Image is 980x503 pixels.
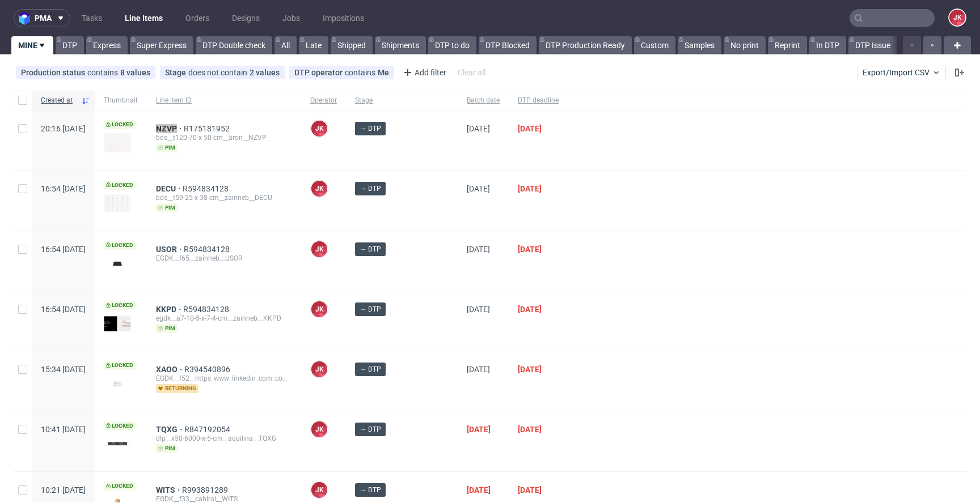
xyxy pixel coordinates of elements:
[768,36,807,54] a: Reprint
[104,376,131,391] img: version_two_editor_design
[345,68,378,77] span: contains
[311,421,327,437] figcaption: JK
[678,36,721,54] a: Samples
[188,68,250,77] span: does not contain
[311,301,327,317] figcaption: JK
[104,181,136,190] span: Locked
[378,68,389,77] div: Me
[184,425,233,434] a: R847192054
[156,365,184,374] span: XAOO
[225,9,267,27] a: Designs
[41,124,86,133] span: 20:16 [DATE]
[183,184,231,193] a: R594834128
[184,365,233,374] a: R394540896
[156,384,198,393] span: returning
[274,36,297,54] a: All
[104,133,131,152] img: version_two_editor_design
[184,124,232,133] a: R175181952
[467,425,491,434] span: [DATE]
[518,305,542,314] span: [DATE]
[467,485,491,495] span: [DATE]
[355,96,449,105] span: Stage
[276,9,307,27] a: Jobs
[360,424,381,434] span: → DTP
[86,36,128,54] a: Express
[130,36,193,54] a: Super Express
[299,36,328,54] a: Late
[156,193,292,202] div: bds__t59-25-x-38-cm__zainneb__DECU
[14,9,70,27] button: pma
[156,143,178,152] span: pim
[156,245,184,254] a: USOR
[156,324,178,333] span: pim
[311,361,327,377] figcaption: JK
[375,36,426,54] a: Shipments
[156,485,182,495] a: WITS
[104,255,131,271] img: version_two_editor_design
[156,374,292,383] div: EGDK__f52__https_www_linkedin_com_company_heatload__XAOO
[11,36,53,54] a: MINE
[41,96,77,105] span: Created at
[182,485,230,495] span: R993891289
[518,245,542,254] span: [DATE]
[156,444,178,453] span: pim
[35,14,52,22] span: pma
[724,36,766,54] a: No print
[360,304,381,314] span: → DTP
[156,425,184,434] a: TQXG
[104,301,136,310] span: Locked
[165,68,188,77] span: Stage
[104,361,136,370] span: Locked
[399,63,449,82] div: Add filter
[41,365,86,374] span: 15:34 [DATE]
[56,36,84,54] a: DTP
[184,245,232,254] span: R594834128
[311,181,327,197] figcaption: JK
[104,120,136,129] span: Locked
[104,96,138,105] span: Thumbnail
[428,36,476,54] a: DTP to do
[104,316,131,331] img: version_two_editor_design
[21,68,87,77] span: Production status
[41,485,86,495] span: 10:21 [DATE]
[120,68,150,77] div: 8 values
[156,305,183,314] a: KKPD
[41,245,86,254] span: 16:54 [DATE]
[118,9,170,27] a: Line Items
[311,241,327,257] figcaption: JK
[809,36,846,54] a: In DTP
[311,121,327,137] figcaption: JK
[360,184,381,194] span: → DTP
[316,9,371,27] a: Impositions
[196,36,272,54] a: DTP Double check
[467,124,490,133] span: [DATE]
[19,12,35,25] img: logo
[183,305,231,314] a: R594834128
[156,434,292,443] div: dlp__x50-6000-x-5-cm__aquilina__TQXG
[634,36,675,54] a: Custom
[104,481,136,491] span: Locked
[156,124,184,133] a: NZVP
[104,194,131,212] img: version_two_editor_design
[311,482,327,498] figcaption: JK
[87,68,120,77] span: contains
[104,442,131,446] img: version_two_editor_design
[75,9,109,27] a: Tasks
[455,65,488,80] div: Clear all
[857,66,946,79] button: Export/Import CSV
[156,314,292,323] div: egdk__a7-10-5-x-7-4-cm__zainneb__KKPD
[848,36,897,54] a: DTP Issue
[41,425,86,434] span: 10:41 [DATE]
[156,184,183,193] a: DECU
[360,364,381,374] span: → DTP
[156,133,292,142] div: bds__t120-70-x-50-cm__aron__NZVP
[518,96,559,105] span: DTP deadline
